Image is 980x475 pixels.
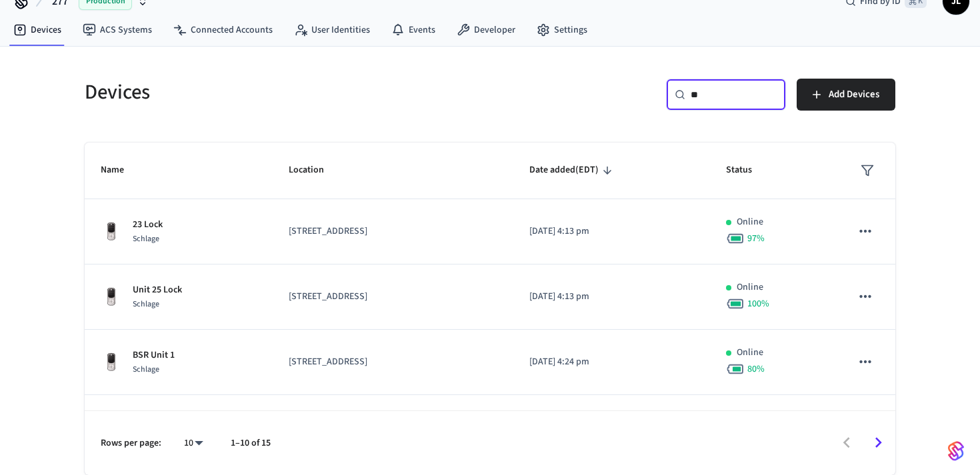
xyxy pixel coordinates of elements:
p: [STREET_ADDRESS] [289,355,497,369]
div: 10 [177,434,209,453]
p: 23 Lock [133,218,163,232]
img: SeamLogoGradient.69752ec5.svg [948,440,964,462]
a: Settings [526,18,598,42]
a: Developer [446,18,526,42]
a: ACS Systems [72,18,163,42]
p: [DATE] 4:24 pm [529,355,694,369]
span: Date added(EDT) [529,160,616,181]
a: Devices [3,18,72,42]
span: Schlage [133,298,159,310]
button: Add Devices [797,79,895,111]
img: Yale Assure Touchscreen Wifi Smart Lock, Satin Nickel, Front [101,286,122,308]
p: Rows per page: [101,436,161,450]
span: Schlage [133,364,159,375]
span: 80 % [747,362,765,376]
p: BSR Unit 1 [133,348,175,362]
span: Status [726,160,769,181]
p: Online [737,215,763,229]
a: User Identities [283,18,381,42]
h5: Devices [85,79,482,106]
img: Yale Assure Touchscreen Wifi Smart Lock, Satin Nickel, Front [101,352,122,373]
img: Yale Assure Touchscreen Wifi Smart Lock, Satin Nickel, Front [101,221,122,242]
p: 1–10 of 15 [231,436,271,450]
span: Add Devices [829,86,879,103]
p: Online [737,280,763,294]
span: Name [101,160,141,181]
p: [DATE] 4:13 pm [529,225,694,238]
a: Connected Accounts [163,18,283,42]
p: Online [737,346,763,360]
span: Schlage [133,233,159,244]
p: [STREET_ADDRESS] [289,225,497,238]
p: [DATE] 4:13 pm [529,290,694,304]
button: Go to next page [863,427,894,458]
span: 97 % [747,232,765,245]
span: 100 % [747,297,769,310]
a: Events [381,18,446,42]
p: [STREET_ADDRESS] [289,290,497,304]
span: Location [289,160,341,181]
p: Unit 25 Lock [133,283,182,297]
